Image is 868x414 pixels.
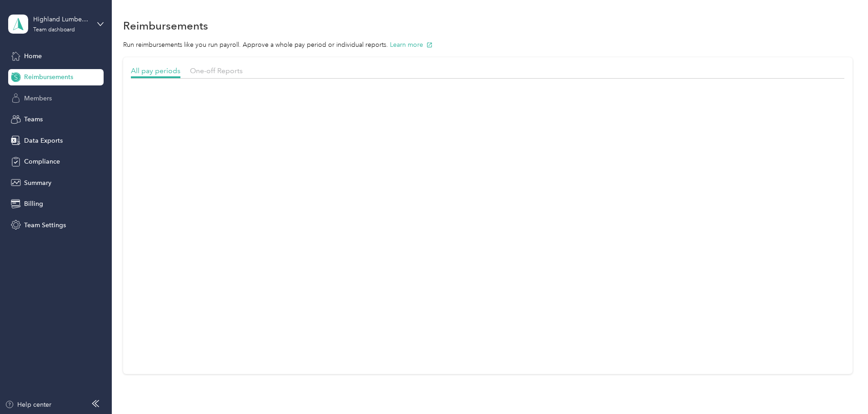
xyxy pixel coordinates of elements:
div: Team dashboard [33,27,75,33]
span: Members [24,94,52,103]
span: Teams [24,115,43,124]
p: Run reimbursements like you run payroll. Approve a whole pay period or individual reports. [123,40,853,50]
h1: Reimbursements [123,21,208,30]
span: Team Settings [24,220,66,230]
span: Summary [24,178,51,188]
span: Data Exports [24,136,63,145]
button: Help center [5,400,51,409]
span: Billing [24,199,43,209]
span: Home [24,51,42,61]
div: Highland Lumber & Mill [33,15,90,24]
span: Reimbursements [24,72,73,82]
span: All pay periods [131,66,180,75]
iframe: Everlance-gr Chat Button Frame [817,363,868,414]
button: Learn more [390,40,433,50]
span: Compliance [24,157,60,166]
span: One-off Reports [190,66,243,75]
